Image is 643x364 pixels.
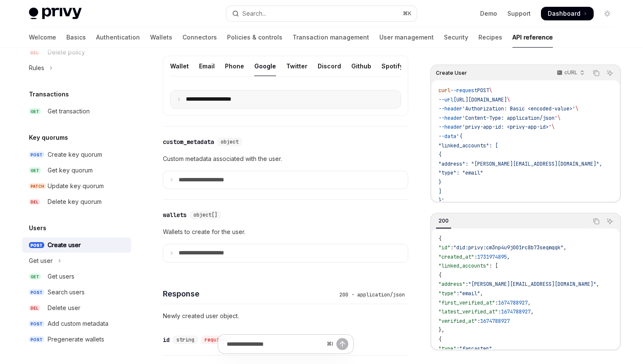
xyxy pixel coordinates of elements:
[495,299,498,306] span: :
[22,194,131,209] a: DELDelete key quorum
[596,281,599,288] span: ,
[96,27,140,48] a: Authentication
[29,108,41,115] span: GET
[48,165,93,175] div: Get key quorum
[438,235,441,242] span: {
[29,183,46,189] span: PATCH
[444,27,468,48] a: Security
[29,89,69,99] h5: Transactions
[438,262,489,269] span: "linked_accounts"
[438,254,474,260] span: "created_at"
[438,179,441,186] span: }
[477,254,507,260] span: 1731974895
[450,87,477,94] span: --request
[512,27,553,48] a: API reference
[456,345,459,352] span: :
[575,105,578,112] span: \
[548,9,580,18] span: Dashboard
[227,335,323,353] input: Ask a question...
[170,56,189,76] div: Wallet
[22,147,131,162] a: POSTCreate key quorum
[286,56,307,76] div: Twitter
[552,66,588,80] button: cURL
[48,150,102,160] div: Create key quorum
[29,133,68,143] h5: Key quorums
[48,319,108,329] div: Add custom metadata
[531,308,534,315] span: ,
[438,188,441,195] span: ]
[29,336,44,343] span: POST
[450,244,453,251] span: :
[225,56,244,76] div: Phone
[462,105,575,112] span: 'Authorization: Basic <encoded-value>'
[150,27,172,48] a: Wallets
[163,138,214,146] div: custom_metadata
[507,9,531,18] a: Support
[226,6,417,21] button: Open search
[242,8,266,19] div: Search...
[66,27,86,48] a: Basics
[456,133,462,140] span: '{
[22,285,131,300] a: POSTSearch users
[477,87,489,94] span: POST
[604,68,615,79] button: Ask AI
[163,211,187,219] div: wallets
[29,305,40,311] span: DEL
[163,288,336,299] h4: Response
[438,151,441,158] span: {
[438,318,477,324] span: "verified_at"
[48,271,74,282] div: Get users
[438,96,453,103] span: --url
[438,327,444,333] span: },
[48,334,104,344] div: Pregenerate wallets
[29,8,82,20] img: light logo
[507,254,510,260] span: ,
[453,96,507,103] span: [URL][DOMAIN_NAME]
[163,311,408,321] p: Newly created user object.
[453,244,563,251] span: "did:privy:cm3np4u9j001rc8b73seqmqqk"
[22,300,131,316] a: DELDelete user
[48,240,81,250] div: Create user
[498,299,528,306] span: 1674788927
[254,56,276,76] div: Google
[480,9,497,18] a: Demo
[22,104,131,119] a: GETGet transaction
[438,142,498,149] span: "linked_accounts": [
[48,303,80,313] div: Delete user
[489,262,498,269] span: : [
[438,169,483,176] span: "type": "email"
[438,272,441,279] span: {
[563,244,566,251] span: ,
[438,115,462,121] span: --header
[462,115,558,121] span: 'Content-Type: application/json'
[498,308,501,315] span: :
[29,167,41,174] span: GET
[591,68,602,79] button: Copy the contents from the code block
[221,138,239,145] span: object
[438,105,462,112] span: --header
[22,178,131,194] a: PATCHUpdate key quorum
[438,244,450,251] span: "id"
[29,274,41,280] span: GET
[29,289,44,296] span: POST
[22,269,131,284] a: GETGet users
[436,216,451,226] div: 200
[351,56,371,76] div: Github
[591,216,602,227] button: Copy the contents from the code block
[438,299,495,306] span: "first_verified_at"
[474,254,477,260] span: :
[438,336,441,343] span: {
[336,338,348,350] button: Send message
[480,290,483,297] span: ,
[438,161,602,167] span: "address": "[PERSON_NAME][EMAIL_ADDRESS][DOMAIN_NAME]",
[163,154,408,164] p: Custom metadata associated with the user.
[477,318,480,324] span: :
[48,106,90,116] div: Get transaction
[462,124,552,130] span: 'privy-app-id: <privy-app-id>'
[381,56,403,76] div: Spotify
[438,87,450,94] span: curl
[29,256,53,266] div: Get user
[29,223,46,233] h5: Users
[541,7,594,20] a: Dashboard
[604,216,615,227] button: Ask AI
